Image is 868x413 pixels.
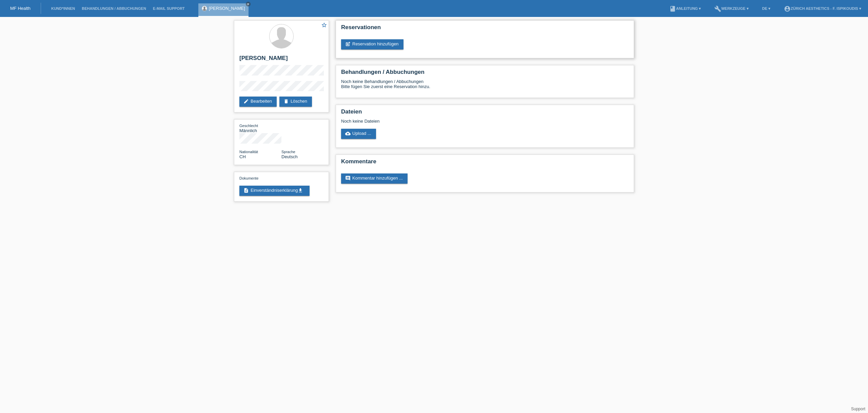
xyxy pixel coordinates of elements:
i: edit [243,99,249,104]
i: account_circle [784,5,791,12]
a: buildWerkzeuge ▾ [711,6,752,11]
i: close [246,2,250,6]
span: Sprache [281,150,295,154]
span: Deutsch [281,154,298,159]
a: editBearbeiten [239,97,277,107]
a: account_circleZürich Aesthetics - F. Ispikoudis ▾ [781,6,865,11]
a: Kund*innen [48,6,78,11]
a: [PERSON_NAME] [209,6,245,11]
a: MF Health [10,6,31,11]
h2: Behandlungen / Abbuchungen [341,69,629,79]
i: star_border [321,22,327,28]
a: DE ▾ [759,6,774,11]
span: Nationalität [239,150,258,154]
i: get_app [298,188,303,193]
i: delete [283,99,289,104]
i: post_add [345,41,351,47]
i: book [669,5,676,12]
div: Noch keine Dateien [341,119,548,124]
i: build [714,5,721,12]
a: post_addReservation hinzufügen [341,39,403,49]
a: E-Mail Support [150,6,188,11]
i: description [243,188,249,193]
a: Behandlungen / Abbuchungen [78,6,150,11]
i: comment [345,175,351,181]
div: Männlich [239,123,281,133]
h2: Kommentare [341,158,629,168]
a: Support [851,407,865,411]
a: star_border [321,22,327,29]
i: cloud_upload [345,131,351,136]
h2: Reservationen [341,24,629,34]
div: Noch keine Behandlungen / Abbuchungen Bitte fügen Sie zuerst eine Reservation hinzu. [341,79,629,94]
a: commentKommentar hinzufügen ... [341,173,408,184]
a: bookAnleitung ▾ [666,6,704,11]
a: descriptionEinverständniserklärungget_app [239,186,310,196]
h2: Dateien [341,108,629,119]
a: deleteLöschen [279,97,312,107]
span: Geschlecht [239,124,258,128]
a: cloud_uploadUpload ... [341,129,376,139]
a: close [246,2,251,6]
span: Dokumente [239,176,258,180]
span: Schweiz [239,154,246,159]
h2: [PERSON_NAME] [239,55,323,65]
